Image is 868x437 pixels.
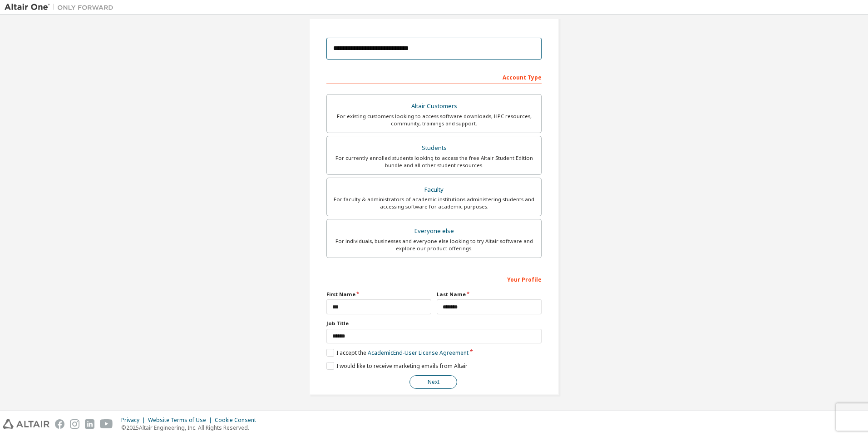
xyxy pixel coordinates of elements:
[148,417,215,424] div: Website Terms of Use
[70,419,79,429] img: instagram.svg
[368,349,469,357] a: Academic End-User License Agreement
[332,184,536,196] div: Faculty
[332,142,536,154] div: Students
[437,291,542,298] label: Last Name
[5,3,118,12] img: Altair One
[332,238,536,252] div: For individuals, businesses and everyone else looking to try Altair software and explore our prod...
[3,419,49,429] img: altair_logo.svg
[121,424,261,432] p: © 2025 Altair Engineering, Inc. All Rights Reserved.
[326,362,468,370] label: I would like to receive marketing emails from Altair
[85,419,94,429] img: linkedin.svg
[326,272,542,286] div: Your Profile
[100,419,113,429] img: youtube.svg
[326,291,431,298] label: First Name
[332,154,536,169] div: For currently enrolled students looking to access the free Altair Student Edition bundle and all ...
[215,417,261,424] div: Cookie Consent
[332,225,536,238] div: Everyone else
[326,70,542,84] div: Account Type
[55,419,64,429] img: facebook.svg
[121,417,148,424] div: Privacy
[332,100,536,113] div: Altair Customers
[409,375,457,389] button: Next
[326,320,542,327] label: Job Title
[332,113,536,127] div: For existing customers looking to access software downloads, HPC resources, community, trainings ...
[332,196,536,210] div: For faculty & administrators of academic institutions administering students and accessing softwa...
[326,349,469,357] label: I accept the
